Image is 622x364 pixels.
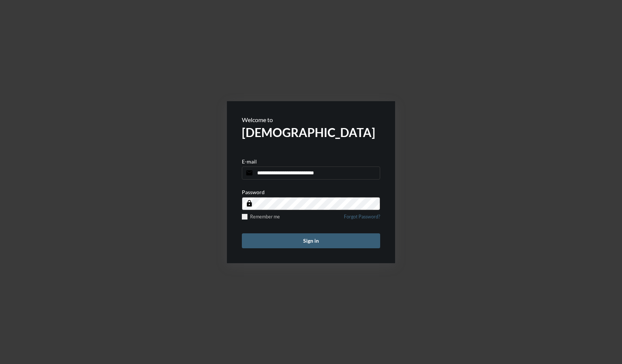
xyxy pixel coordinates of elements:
[242,116,380,123] p: Welcome to
[242,158,257,165] p: E-mail
[242,125,380,140] h2: [DEMOGRAPHIC_DATA]
[344,214,380,224] a: Forgot Password?
[242,233,380,248] button: Sign in
[242,214,280,220] label: Remember me
[242,189,265,195] p: Password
